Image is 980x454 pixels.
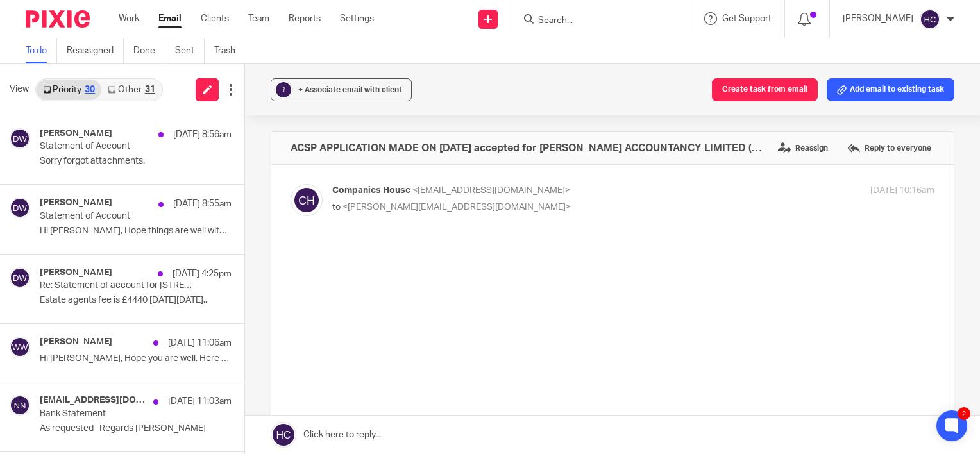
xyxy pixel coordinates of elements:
img: svg%3E [10,198,30,218]
a: Trash [214,38,245,63]
div: 31 [145,85,155,94]
p: Hi [PERSON_NAME], Hope things are well with you? ... [40,226,232,237]
span: Get Support [722,14,772,23]
h4: ACSP APPLICATION MADE ON [DATE] accepted for [PERSON_NAME] ACCOUNTANCY LIMITED (AP009471) [291,142,762,155]
a: Other31 [101,80,161,100]
a: Priority30 [37,80,101,100]
p: Statement of Account [40,211,193,222]
p: [PERSON_NAME] [843,12,913,25]
a: Team [248,12,269,25]
button: Add email to existing task [827,78,954,101]
img: svg%3E [10,267,30,288]
p: Estate agents fee is £4440 [DATE][DATE].. [40,295,232,306]
a: Settings [340,12,374,25]
p: Bank Statement [40,408,193,419]
a: Reports [289,12,321,25]
p: [DATE] 4:25pm [173,267,232,280]
button: Create task from email [712,78,818,101]
img: svg%3E [10,337,30,357]
p: Re: Statement of account for [STREET_ADDRESS] (ref GGVHB6) [40,280,193,291]
img: Pixie [26,10,90,28]
p: [DATE] 10:16am [870,184,934,198]
label: Reassign [775,139,831,158]
a: Reassigned [67,38,124,63]
label: Reply to everyone [844,139,934,158]
p: As requested Regards [PERSON_NAME] [40,423,232,434]
p: Hi [PERSON_NAME], Hope you are well. Here are... [40,353,232,364]
h4: [PERSON_NAME] [40,337,112,348]
p: Statement of Account [40,141,193,152]
a: To do [26,38,57,63]
div: 2 [958,407,970,420]
span: + Associate email with client [298,86,402,94]
a: Clients [201,12,229,25]
p: [DATE] 8:56am [173,128,232,141]
img: svg%3E [10,395,30,416]
h4: [PERSON_NAME] [40,267,112,278]
div: ? [276,82,291,97]
p: [DATE] 11:06am [168,337,232,349]
span: <[EMAIL_ADDRESS][DOMAIN_NAME]> [412,186,570,195]
img: svg%3E [920,9,940,29]
span: <[PERSON_NAME][EMAIL_ADDRESS][DOMAIN_NAME]> [342,203,571,212]
h4: [PERSON_NAME] [40,128,112,139]
button: ? + Associate email with client [271,78,412,101]
div: 30 [85,85,95,94]
a: Done [133,38,165,63]
h4: [PERSON_NAME] [40,198,112,208]
input: Search [537,15,652,27]
p: [DATE] 11:03am [168,395,232,408]
img: svg%3E [10,128,30,149]
p: Sorry forgot attachments. [40,156,232,167]
a: Email [158,12,182,25]
a: Sent [175,38,205,63]
span: to [332,203,341,212]
p: [DATE] 8:55am [173,198,232,210]
h4: [EMAIL_ADDRESS][DOMAIN_NAME] [EMAIL_ADDRESS][DOMAIN_NAME] [40,395,147,406]
span: View [10,83,29,96]
img: svg%3E [291,184,323,216]
a: Work [119,12,139,25]
span: Companies House [332,186,410,195]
